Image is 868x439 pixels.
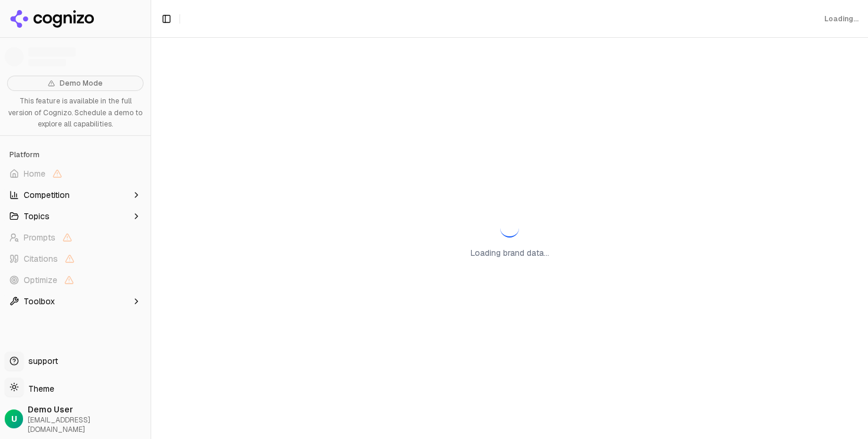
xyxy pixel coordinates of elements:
[24,355,58,367] span: support
[5,186,146,204] button: Competition
[24,253,58,265] span: Citations
[11,413,17,425] span: U
[24,210,50,222] span: Topics
[24,232,56,243] span: Prompts
[60,79,103,88] span: Demo Mode
[5,145,146,164] div: Platform
[24,295,55,307] span: Toolbox
[24,168,45,180] span: Home
[24,383,54,394] span: Theme
[28,415,146,434] span: [EMAIL_ADDRESS][DOMAIN_NAME]
[5,207,146,226] button: Topics
[28,404,146,415] span: Demo User
[24,189,70,201] span: Competition
[471,247,549,259] p: Loading brand data...
[5,292,146,311] button: Toolbox
[7,96,143,131] p: This feature is available in the full version of Cognizo. Schedule a demo to explore all capabili...
[824,14,859,24] div: Loading...
[24,274,57,286] span: Optimize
